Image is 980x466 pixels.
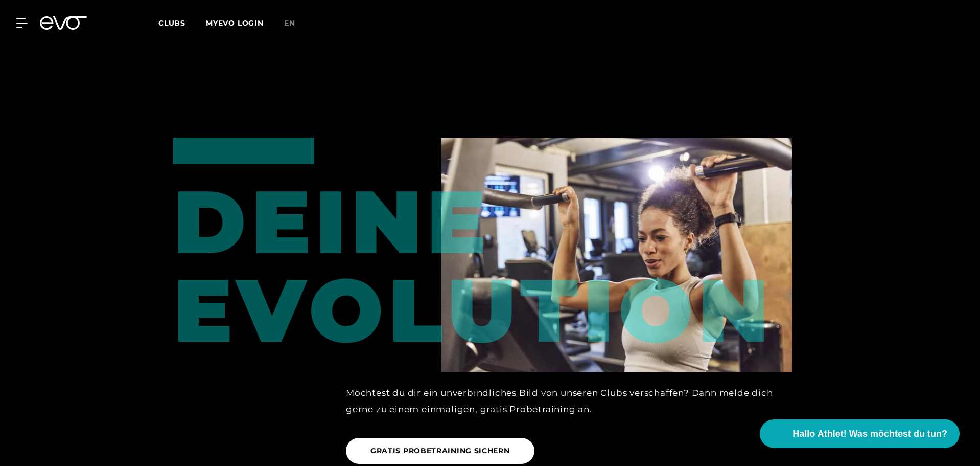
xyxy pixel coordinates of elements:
[158,18,206,28] a: Clubs
[206,18,264,28] a: MYEVO LOGIN
[346,385,792,418] div: Möchtest du dir ein unverbindliches Bild von unseren Clubs verschaffen? Dann melde dich gerne zu ...
[284,18,295,28] span: en
[792,427,947,441] span: Hallo Athlet! Was möchtest du tun?
[284,17,308,29] a: en
[441,138,792,372] img: evofitness
[158,18,185,28] span: Clubs
[370,446,510,456] span: GRATIS PROBETRAINING SICHERN
[760,419,960,448] button: Hallo Athlet! Was möchtest du tun?
[173,138,279,354] div: DEINE EVOLUTION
